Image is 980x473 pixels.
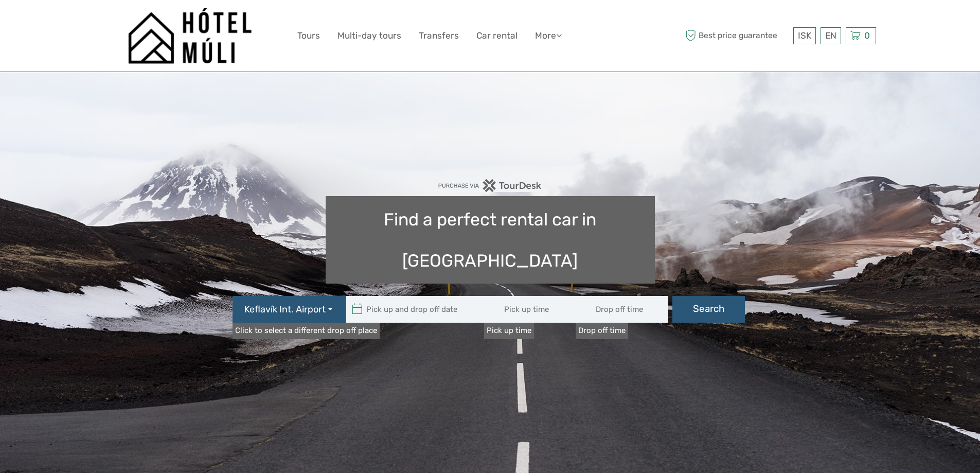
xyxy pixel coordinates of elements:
[233,323,380,339] a: Click to select a different drop off place
[419,28,459,43] a: Transfers
[672,296,745,323] button: Search
[476,28,518,43] a: Car rental
[346,296,485,323] input: Pick up and drop off date
[326,196,655,284] h1: Find a perfect rental car in [GEOGRAPHIC_DATA]
[244,303,326,317] span: Keflavík Int. Airport
[438,179,542,192] img: PurchaseViaTourDesk.png
[128,8,252,64] img: 1276-09780d38-f550-4f2e-b773-0f2717b8e24e_logo_big.png
[535,28,562,43] a: More
[233,296,346,323] button: Keflavík Int. Airport
[863,30,871,41] span: 0
[683,27,791,44] span: Best price guarantee
[297,28,320,43] a: Tours
[798,30,811,41] span: ISK
[484,296,577,323] input: Pick up time
[337,28,401,43] a: Multi-day tours
[484,323,534,339] label: Pick up time
[576,296,668,323] input: Drop off time
[576,323,628,339] label: Drop off time
[821,27,841,44] div: EN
